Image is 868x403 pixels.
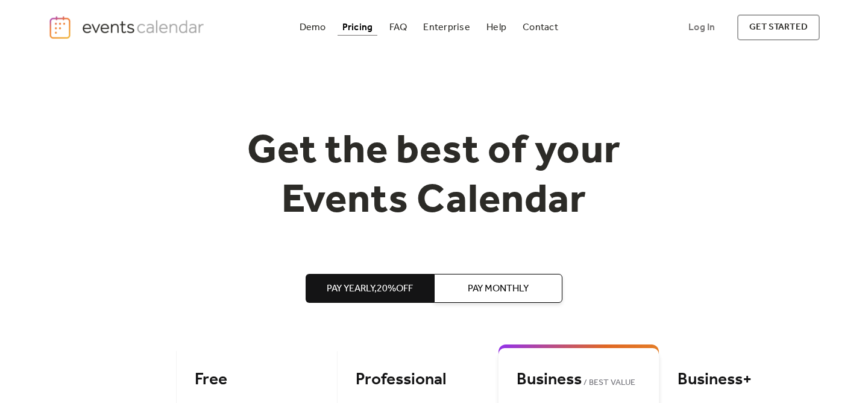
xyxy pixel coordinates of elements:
div: Free [195,369,319,390]
a: Help [482,19,511,36]
button: Pay Monthly [434,274,562,303]
div: Business+ [678,369,802,390]
button: Pay Yearly,20%off [306,274,434,303]
a: Enterprise [418,19,474,36]
div: Demo [300,24,326,31]
div: Contact [523,24,558,31]
div: FAQ [389,24,407,31]
div: Professional [356,369,480,390]
a: home [48,15,207,40]
div: Business [517,369,641,390]
span: BEST VALUE [582,376,635,390]
a: get started [737,14,820,40]
a: Contact [518,19,563,36]
span: Pay Yearly, 20% off [327,282,413,296]
span: Pay Monthly [468,282,529,296]
a: Pricing [338,19,378,36]
a: FAQ [385,19,412,36]
a: Log In [676,14,727,40]
div: Pricing [342,24,373,31]
a: Demo [295,19,331,36]
div: Help [486,24,506,31]
h1: Get the best of your Events Calendar [203,127,665,226]
div: Enterprise [423,24,470,31]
